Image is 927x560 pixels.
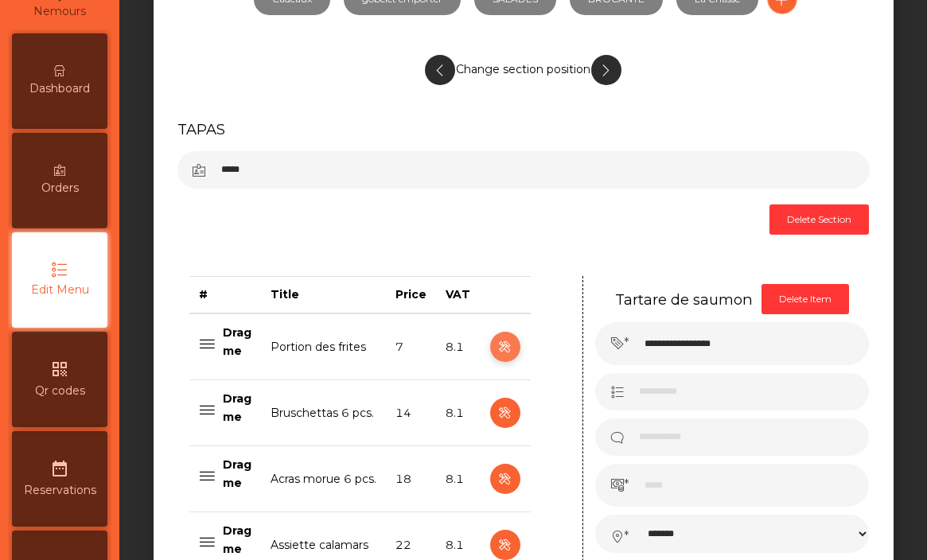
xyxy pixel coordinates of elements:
th: Price [386,277,436,314]
p: Drag me [223,324,251,360]
span: Dashboard [29,80,90,97]
i: qr_code [50,360,69,379]
th: # [189,277,261,314]
span: Edit Menu [31,282,89,298]
td: Bruschettas 6 pcs. [261,380,386,446]
button: Delete Item [761,284,849,314]
td: 7 [386,313,436,380]
td: 8.1 [436,313,480,380]
i: date_range [50,459,69,478]
td: 8.1 [436,446,480,512]
th: Title [261,277,386,314]
td: 14 [386,380,436,446]
div: Change section position [177,47,870,93]
td: Portion des frites [261,313,386,380]
span: Orders [41,180,79,196]
td: Acras morue 6 pcs. [261,446,386,512]
span: Reservations [24,482,96,499]
p: Drag me [223,522,251,558]
h5: Tartare de saumon [615,290,753,309]
th: VAT [436,277,480,314]
td: 8.1 [436,380,480,446]
p: Drag me [223,390,251,426]
p: Drag me [223,456,251,492]
button: Delete Section [769,204,869,235]
h5: TAPAS [177,119,870,139]
span: Qr codes [35,383,85,399]
td: 18 [386,446,436,512]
